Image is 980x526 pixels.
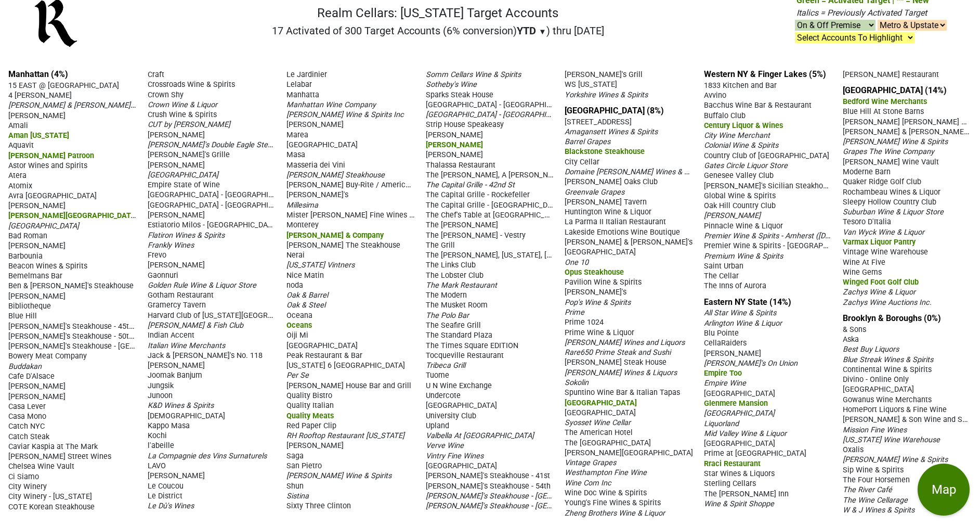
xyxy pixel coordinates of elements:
span: Rraci Restaurant [704,459,761,468]
span: Zachys Wine Auctions Inc. [843,298,932,307]
span: One 10 [565,258,589,267]
span: City Winery [8,482,47,491]
span: Premier Wine & Spirits - Amherst ([DOMAIN_NAME]) [704,230,878,240]
span: [PERSON_NAME][GEOGRAPHIC_DATA] [8,210,138,220]
span: Thalassa Restaurant [426,161,495,170]
span: Gowanus Wine Merchants [843,395,932,404]
span: Liquorland [704,419,739,428]
span: Wine Doc Wine & Spirits [565,489,647,497]
span: The [PERSON_NAME], [US_STATE], [GEOGRAPHIC_DATA] [426,250,616,260]
span: Casa Mono [8,412,46,421]
span: Arlington Wine & Liquor [704,319,782,328]
span: [PERSON_NAME] [8,382,66,391]
span: Tuome [426,371,449,380]
span: [PERSON_NAME]'s Steakhouse - 45th St [8,321,142,331]
a: Eastern NY State (14%) [704,297,791,307]
span: Opus Steakhouse [565,268,624,277]
span: Kappo Masa [148,421,190,430]
span: Oxalis [843,445,864,454]
span: [PERSON_NAME]'s On Union [704,359,798,368]
span: [PERSON_NAME] [148,131,205,139]
span: Empire Wine [704,379,746,388]
span: Red Paper Clip [286,421,336,430]
span: Chelsea Wine Vault [8,462,74,471]
span: Oak & Barrel [286,291,328,300]
span: Jungsik [148,381,174,390]
span: Beacon Wines & Spirits [8,262,87,271]
span: [GEOGRAPHIC_DATA] [704,439,775,448]
span: Sip Wine & Spirits [843,466,904,474]
span: Yorkshire Wines & Spirits [565,91,648,99]
span: Aquavit [8,141,34,150]
span: Lelabar [286,80,312,89]
span: The Times Square EDITION [426,341,518,350]
span: The River Café [843,485,892,494]
a: Western NY & Finger Lakes (5%) [704,69,826,79]
span: [PERSON_NAME] [148,361,205,370]
span: Quality Italian [286,401,334,410]
span: [US_STATE] Wine Warehouse [843,435,940,444]
span: Frankly Wines [148,241,194,250]
span: Casa Lever [8,402,46,411]
span: [PERSON_NAME]'s Grille [148,150,230,159]
span: Ci Siamo [8,472,39,481]
span: Country Club of [GEOGRAPHIC_DATA] [704,151,829,160]
span: Quality Meats [286,412,334,420]
span: Greenvale Grapes [565,188,624,197]
span: [PERSON_NAME] Restaurant [843,70,939,79]
span: [GEOGRAPHIC_DATA] [843,385,914,394]
span: Le Jardinier [286,70,327,79]
span: [PERSON_NAME][GEOGRAPHIC_DATA] [565,448,693,457]
span: [PERSON_NAME]'s Grill [565,70,643,79]
span: Blu Pointe [704,329,739,338]
span: Atera [8,171,27,180]
span: 1833 Kitchen and Bar [704,81,777,90]
span: Shun [286,482,304,491]
span: Grapes The Wine Company [843,147,934,156]
span: Star Wines & Liquors [704,469,775,478]
span: Manhattan Wine Company [286,100,376,109]
span: Quality Bistro [286,391,332,400]
span: Syosset Wine Cellar [565,418,631,427]
span: The Modern [426,291,467,300]
span: [STREET_ADDRESS] [565,118,632,126]
span: Cafe D'Alsace [8,372,55,381]
span: Mister [PERSON_NAME] Fine Wines And Spirits [286,210,446,220]
span: Spuntino Wine Bar & Italian Tapas [565,388,680,397]
span: [GEOGRAPHIC_DATA] [565,399,637,407]
span: [PERSON_NAME]'s Steakhouse - 50th St [8,331,142,341]
span: Marea [286,131,308,139]
span: The American Hotel [565,428,633,437]
span: Varmax Liquor Pantry [843,238,916,247]
span: Gaonnuri [148,271,178,280]
span: [PERSON_NAME] [148,471,205,480]
span: Kochi [148,431,167,440]
span: Gramercy Tavern [148,301,206,310]
span: Vintage Grapes [565,458,616,467]
span: YTD [517,24,536,37]
span: All Star Wine & Spirits [704,309,776,317]
span: Ben & [PERSON_NAME]'s Steakhouse [8,281,134,290]
span: Sotheby's Wine [426,80,477,89]
span: [PERSON_NAME] [148,211,205,220]
span: Caviar Kaspia at The Mark [8,442,98,451]
span: [PERSON_NAME]'s Sicilian Steakhouse [704,181,835,190]
span: [PERSON_NAME] Oaks Club [565,177,658,186]
span: Avra [GEOGRAPHIC_DATA] [8,191,97,200]
span: [PERSON_NAME] Patroon [8,151,94,160]
span: [GEOGRAPHIC_DATA] [704,389,775,398]
span: Buffalo Club [704,111,746,120]
span: Peak Restaurant & Bar [286,351,362,360]
span: [PERSON_NAME] [704,211,761,220]
span: [PERSON_NAME] [148,261,205,270]
a: [GEOGRAPHIC_DATA] (8%) [565,106,664,116]
span: Nice Matin [286,271,324,280]
span: Blue Streak Wines & Spirits [843,355,933,364]
span: [PERSON_NAME] Street Wines [8,452,111,461]
span: Oceans [286,321,312,330]
span: Catch NYC [8,422,45,431]
span: [GEOGRAPHIC_DATA] [565,248,636,256]
span: Frevo [148,251,166,260]
span: The Grill [426,241,455,250]
span: [GEOGRAPHIC_DATA] - [GEOGRAPHIC_DATA] [148,189,296,199]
